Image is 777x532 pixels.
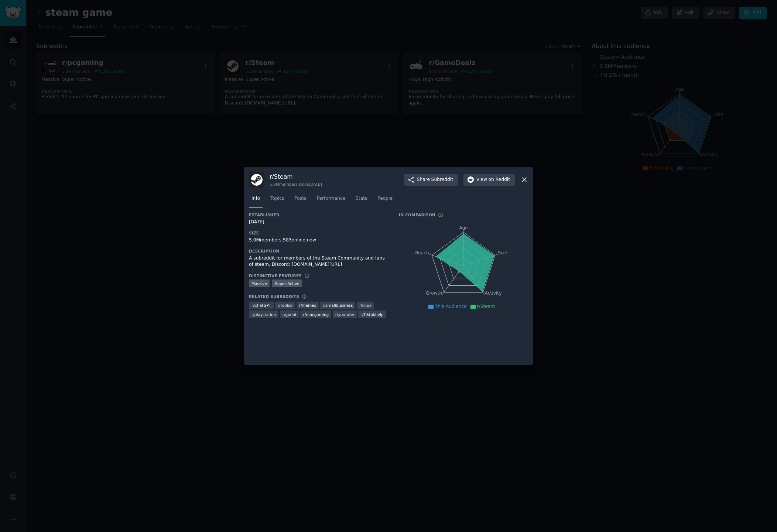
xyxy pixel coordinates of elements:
[249,273,302,278] h3: Distinctive Features
[375,193,395,208] a: People
[415,250,429,255] tspan: Reach
[360,312,383,317] span: r/ Tiktokhelp
[249,212,388,217] h3: Established
[477,304,495,309] span: r/Steam
[353,193,370,208] a: Stats
[359,303,372,308] span: r/ linux
[249,248,388,254] h3: Description
[272,279,302,287] div: Super Active
[251,195,260,202] span: Info
[335,312,354,317] span: r/ youtube
[249,172,264,188] img: Steam
[251,312,276,317] span: r/ playstation
[283,312,297,317] span: r/ godot
[249,219,388,226] div: [DATE]
[476,176,510,183] span: View
[270,182,322,187] div: 5.0M members since [DATE]
[489,176,510,183] span: on Reddit
[249,237,388,244] div: 5.0M members, 583 online now
[268,193,287,208] a: Topics
[498,250,507,255] tspan: Size
[431,176,453,183] span: Subreddit
[249,255,388,268] div: A subreddit for members of the Steam Community and fans of steam. Discord: [DOMAIN_NAME][URL]
[426,291,442,296] tspan: Growth
[270,173,322,181] h3: r/ Steam
[299,303,316,308] span: r/ memes
[314,193,348,208] a: Performance
[249,279,270,287] div: Massive
[303,312,329,317] span: r/ macgaming
[292,193,309,208] a: Posts
[459,225,468,230] tspan: Age
[356,195,367,202] span: Stats
[417,176,453,183] span: Share
[249,294,299,299] h3: Related Subreddits
[251,303,271,308] span: r/ ChatGPT
[323,303,353,308] span: r/ smallbusiness
[463,174,515,186] button: Viewon Reddit
[278,303,292,308] span: r/ roblox
[270,195,284,202] span: Topics
[316,195,345,202] span: Performance
[485,291,502,296] tspan: Activity
[399,212,435,217] h3: In Comparison
[249,230,388,236] h3: Size
[249,193,263,208] a: Info
[294,195,306,202] span: Posts
[377,195,393,202] span: People
[435,304,467,309] span: This Audience
[404,174,458,186] button: ShareSubreddit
